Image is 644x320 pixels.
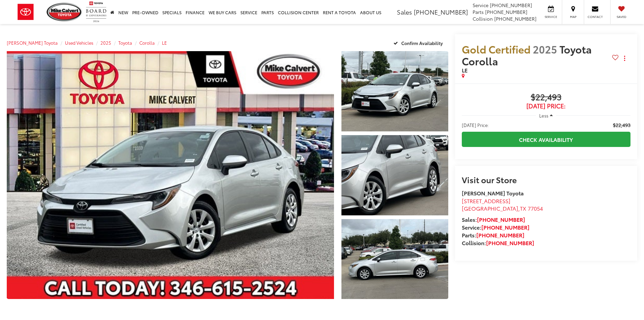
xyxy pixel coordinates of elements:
span: [GEOGRAPHIC_DATA] [462,204,518,212]
span: LE [462,66,468,74]
span: $22,493 [613,122,630,128]
span: [DATE] Price: [462,122,489,128]
span: Gold Certified [462,42,530,56]
a: Toyota [118,40,132,46]
span: TX [520,204,526,212]
strong: Sales: [462,215,525,223]
a: Check Availability [462,132,630,147]
span: Service [473,2,488,8]
span: Saved [614,15,629,19]
button: Less [536,109,556,122]
strong: Collision: [462,239,534,247]
span: [PHONE_NUMBER] [494,15,536,22]
span: Toyota Corolla [462,42,592,68]
img: 2025 Toyota Corolla LE [3,50,337,300]
strong: Service: [462,223,529,231]
span: dropdown dots [624,56,625,61]
a: [PHONE_NUMBER] [476,231,524,239]
a: Corolla [139,40,155,46]
a: Expand Photo 0 [7,51,334,299]
span: [PHONE_NUMBER] [490,2,532,8]
a: [PHONE_NUMBER] [486,239,534,247]
img: 2025 Toyota Corolla LE [340,134,449,216]
a: [PERSON_NAME] Toyota [7,40,58,46]
span: [PHONE_NUMBER] [485,8,527,15]
span: Less [539,112,548,119]
span: Sales [397,7,412,16]
span: Collision [473,15,493,22]
a: Expand Photo 2 [341,135,448,215]
span: , [462,204,543,212]
h2: Visit our Store [462,175,630,184]
a: Expand Photo 1 [341,51,448,131]
strong: [PERSON_NAME] Toyota [462,189,524,197]
span: [STREET_ADDRESS] [462,197,510,205]
span: $22,493 [462,92,630,103]
span: 2025 [533,42,557,56]
a: LE [162,40,167,46]
img: 2025 Toyota Corolla LE [340,50,449,132]
img: 2025 Toyota Corolla LE [340,218,449,300]
span: Parts [473,8,484,15]
a: [PHONE_NUMBER] [481,223,529,231]
button: Actions [619,52,630,64]
span: 77054 [528,204,543,212]
span: Service [543,15,558,19]
a: [PHONE_NUMBER] [477,215,525,223]
span: [PHONE_NUMBER] [414,7,468,16]
strong: Parts: [462,231,524,239]
a: [STREET_ADDRESS] [GEOGRAPHIC_DATA],TX 77054 [462,197,543,212]
span: [DATE] Price: [462,103,630,109]
span: Confirm Availability [401,40,443,46]
a: Used Vehicles [65,40,93,46]
button: Confirm Availability [390,37,448,49]
span: Map [566,15,580,19]
img: Mike Calvert Toyota [47,3,82,21]
a: 2025 [100,40,111,46]
a: Expand Photo 3 [341,219,448,299]
span: Contact [588,15,603,19]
